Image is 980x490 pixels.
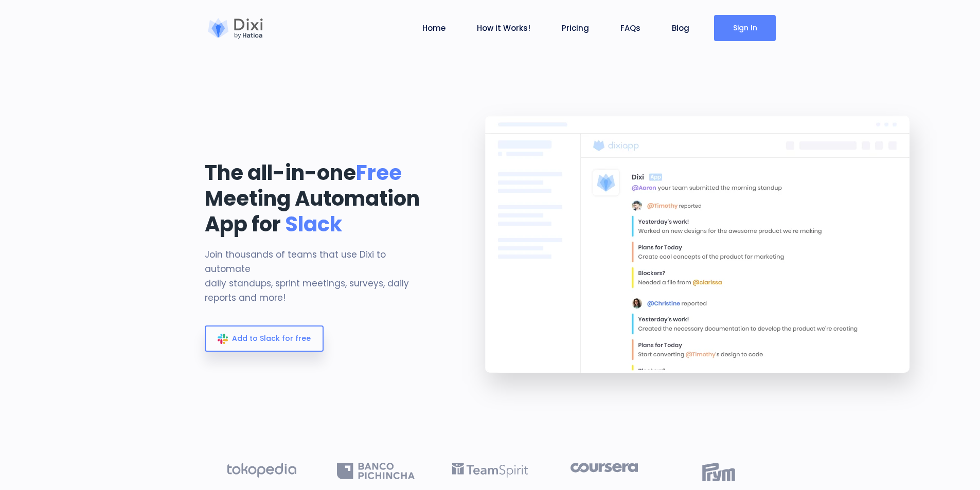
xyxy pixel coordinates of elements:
img: landing-banner [449,90,951,424]
a: FAQs [616,22,645,34]
a: Blog [668,22,693,34]
span: Add to Slack for free [232,333,311,343]
a: How it Works! [473,22,534,34]
a: Add to Slack for free [205,325,324,352]
img: slack_icon_color.svg [218,334,228,344]
p: Join thousands of teams that use Dixi to automate daily standups, sprint meetings, surveys, daily... [205,247,434,305]
a: Pricing [558,22,593,34]
span: Slack [285,210,342,239]
a: Sign In [714,15,776,41]
span: Free [356,158,402,187]
a: Home [418,22,450,34]
h1: The all-in-one Meeting Automation App for [205,160,434,237]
